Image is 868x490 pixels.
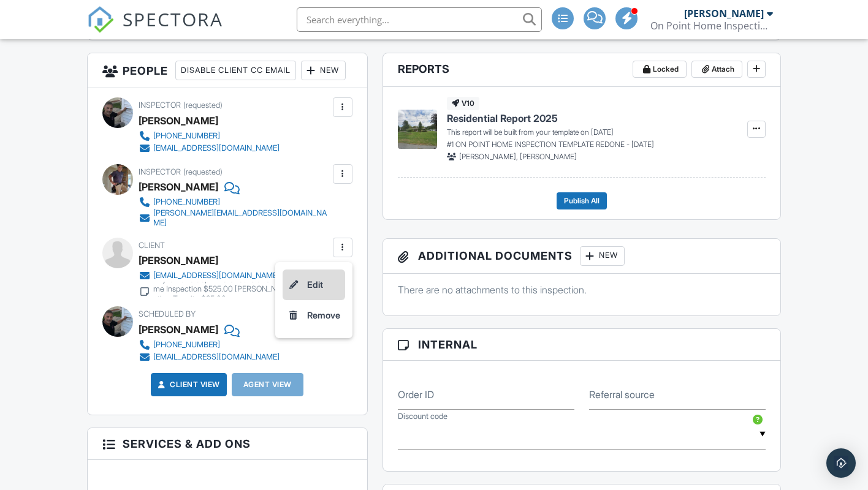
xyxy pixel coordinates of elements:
a: [PHONE_NUMBER] [139,196,330,208]
div: [PERSON_NAME][EMAIL_ADDRESS][DOMAIN_NAME] [153,208,330,228]
div: [EMAIL_ADDRESS][DOMAIN_NAME] [153,143,280,153]
label: Referral source [589,388,655,401]
a: Remove [283,300,345,331]
div: [PERSON_NAME] [139,111,218,130]
img: The Best Home Inspection Software - Spectora [87,6,114,33]
label: Order ID [398,388,434,401]
span: Inspector [139,167,181,176]
span: Client [139,241,165,250]
a: [PHONE_NUMBER] [139,339,280,351]
div: New [301,61,346,80]
div: [PHONE_NUMBER] [153,131,220,141]
span: (requested) [183,100,223,110]
div: Open Intercom Messenger [826,448,856,478]
div: [PERSON_NAME] [139,320,218,339]
a: [EMAIL_ADDRESS][DOMAIN_NAME] [139,269,330,282]
div: Pay On Site Separate Checks or Cash On Point Home Inspection $525.00 [PERSON_NAME] Exterminating-... [153,274,330,304]
p: There are no attachments to this inspection. [398,283,766,296]
div: Remove [307,308,340,323]
div: Disable Client CC Email [175,61,296,80]
span: (requested) [183,167,223,176]
div: On Point Home Inspection Services [650,20,773,32]
div: [PERSON_NAME] [139,251,218,269]
div: New [580,246,625,266]
div: [EMAIL_ADDRESS][DOMAIN_NAME] [153,271,280,281]
a: [PERSON_NAME][EMAIL_ADDRESS][DOMAIN_NAME] [139,208,330,228]
a: SPECTORA [87,17,223,42]
a: [EMAIL_ADDRESS][DOMAIN_NAME] [139,351,280,363]
h3: Internal [383,329,781,361]
div: [EMAIL_ADDRESS][DOMAIN_NAME] [153,352,280,362]
div: [PHONE_NUMBER] [153,340,220,350]
a: Client View [155,379,220,391]
span: Scheduled By [139,309,196,318]
span: SPECTORA [123,6,223,32]
h3: Services & Add ons [88,428,367,460]
a: [EMAIL_ADDRESS][DOMAIN_NAME] [139,142,280,154]
a: Edit [283,269,345,300]
span: Inspector [139,100,181,110]
h3: People [88,53,367,88]
a: [PHONE_NUMBER] [139,130,280,142]
div: [PHONE_NUMBER] [153,197,220,207]
div: [PERSON_NAME] [139,178,218,196]
h3: Additional Documents [383,239,781,274]
input: Search everything... [297,7,542,32]
div: [PERSON_NAME] [684,7,764,20]
label: Discount code [398,411,447,422]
